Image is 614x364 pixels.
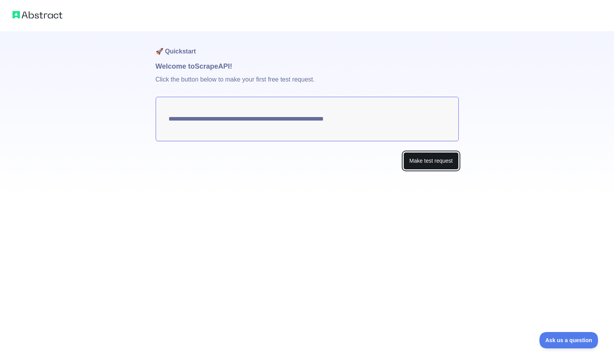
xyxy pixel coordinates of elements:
h1: 🚀 Quickstart [156,31,459,61]
img: Abstract logo [12,9,62,20]
h1: Welcome to Scrape API! [156,61,459,72]
p: Click the button below to make your first free test request. [156,72,459,97]
iframe: Toggle Customer Support [539,332,598,348]
button: Make test request [403,152,458,170]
